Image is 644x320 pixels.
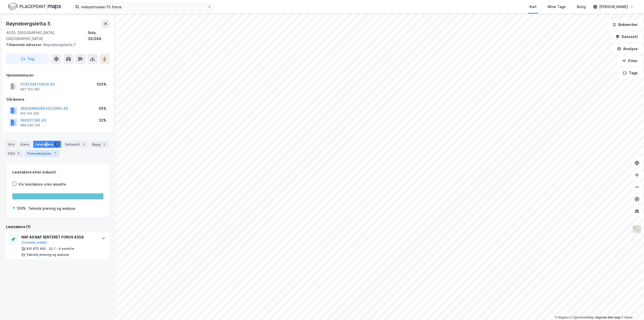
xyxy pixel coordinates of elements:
[16,151,21,156] div: 3
[20,112,39,116] div: 912 124 320
[6,72,109,78] div: Hjemmelshaver
[6,141,17,148] div: Info
[613,44,642,54] button: Analyse
[54,142,59,147] div: 1
[26,247,46,251] div: 831 872 462
[619,296,644,320] iframe: Chat Widget
[28,205,75,211] div: Teknisk prøving og analyse
[6,150,23,157] div: ESG
[88,30,110,42] div: Sola, 35/388
[6,224,110,230] div: Leietakere (1)
[618,56,642,66] button: Filter
[18,181,66,187] div: Vis leietakere uten ansatte
[33,141,61,148] div: Leietakere
[54,247,74,251] div: 1 - 4 ansatte
[555,316,569,319] a: Mapbox
[99,117,106,123] div: 32%
[608,20,642,30] button: Bokmerker
[577,4,586,10] div: Bolig
[52,151,57,156] div: 7
[20,87,40,91] div: 997 510 461
[599,4,628,10] div: [PERSON_NAME]
[17,205,26,211] div: 100%
[548,4,566,10] div: Mine Tags
[632,225,642,234] img: Z
[97,81,106,87] div: 100%
[611,32,642,42] button: Datasett
[6,54,49,64] button: Tag
[12,169,103,175] div: Leietakere etter industri
[99,105,106,112] div: 55%
[25,150,59,157] div: Transaksjoner
[530,4,537,10] div: Kart
[81,142,86,147] div: 2
[6,42,106,48] div: Røynebergsletta 7
[6,96,109,102] div: Gårdeiere
[570,316,594,319] a: OpenStreetMap
[102,142,107,147] div: 2
[63,141,88,148] div: Datasett
[26,253,69,257] div: Teknisk prøving og analyse
[6,20,52,28] div: Røynebergsletta 5
[6,30,88,42] div: 4033, [GEOGRAPHIC_DATA], [GEOGRAPHIC_DATA]
[79,3,208,11] input: Søk på adresse, matrikkel, gårdeiere, leietakere eller personer
[619,68,642,78] button: Tags
[20,123,40,127] div: 989 230 735
[21,234,96,240] div: NAF AS NAF SENTERET FORUS 4358
[8,2,61,11] img: logo.f888ab2527a4732fd821a326f86c7f29.svg
[6,43,43,47] span: Tilhørende adresser:
[595,316,620,319] a: Improve this map
[90,141,109,148] div: Bygg
[21,241,47,245] button: [DOMAIN_NAME]
[19,141,31,148] div: Eiere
